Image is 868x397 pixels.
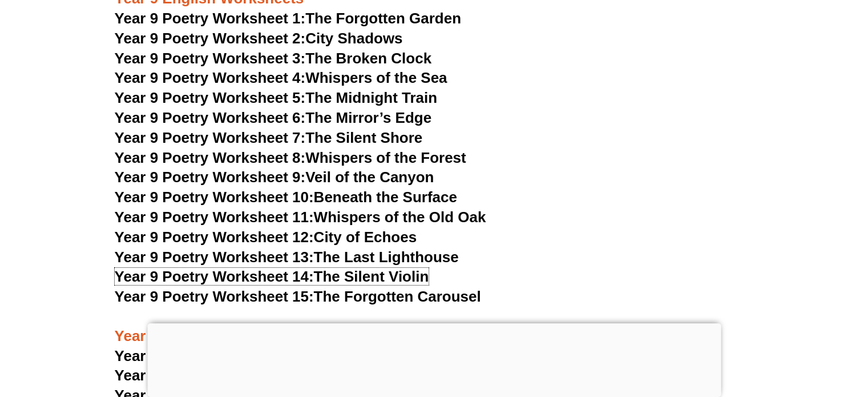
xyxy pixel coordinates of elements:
a: Year 9 Poetry Worksheet 10:Beneath the Surface [115,189,457,206]
a: Year 9 Poetry Worksheet 7:The Silent Shore [115,129,423,146]
span: Year 9 Poetry Worksheet 14: [115,268,314,285]
iframe: Advertisement [147,323,721,394]
span: Year 9 Poetry Worksheet 10: [115,189,314,206]
a: Year 9 Poetry Worksheet 12:City of Echoes [115,228,417,246]
span: Year 9 Poetry Worksheet 2: [115,30,306,47]
a: Year 9 Poetry Worksheet 4:Whispers of the Sea [115,69,447,86]
span: Year 9 Poetry Worksheet 8: [115,149,306,166]
a: Year 9 Poetry Worksheet 9:Veil of the Canyon [115,169,434,186]
span: Year 9 Poetry Worksheet 5: [115,89,306,106]
span: Year 9 Poetry Worksheet 6: [115,109,306,126]
span: Year 9 Poetry Worksheet 15: [115,288,314,305]
a: Year 10 Poetry Worksheet 2:The River’s Silent Cry [115,367,467,384]
span: Year 9 Poetry Worksheet 11: [115,208,314,226]
a: Year 10 Poetry Worksheet 1:The Clock's Whisper [115,347,459,364]
iframe: Chat Widget [678,268,868,397]
a: Year 9 Poetry Worksheet 2:City Shadows [115,30,403,47]
span: Year 9 Poetry Worksheet 9: [115,169,306,186]
span: Year 9 Poetry Worksheet 1: [115,10,306,27]
a: Year 9 Poetry Worksheet 3:The Broken Clock [115,50,432,67]
a: Year 9 Poetry Worksheet 14:The Silent Violin [115,268,429,285]
a: Year 9 Poetry Worksheet 6:The Mirror’s Edge [115,109,432,126]
a: Year 9 Poetry Worksheet 5:The Midnight Train [115,89,438,106]
span: Year 10 Poetry Worksheet 1: [115,347,314,364]
span: Year 9 Poetry Worksheet 3: [115,50,306,67]
a: Year 9 Poetry Worksheet 11:Whispers of the Old Oak [115,208,486,226]
span: Year 9 Poetry Worksheet 7: [115,129,306,146]
span: Year 9 Poetry Worksheet 13: [115,248,314,266]
span: Year 10 Poetry Worksheet 2: [115,367,314,384]
a: Year 9 Poetry Worksheet 1:The Forgotten Garden [115,10,461,27]
a: Year 9 Poetry Worksheet 13:The Last Lighthouse [115,248,459,266]
a: Year 9 Poetry Worksheet 15:The Forgotten Carousel [115,288,481,305]
span: Year 9 Poetry Worksheet 4: [115,69,306,86]
h3: Year 10 English Worksheets [115,307,754,346]
span: Year 9 Poetry Worksheet 12: [115,228,314,246]
a: Year 9 Poetry Worksheet 8:Whispers of the Forest [115,149,466,166]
